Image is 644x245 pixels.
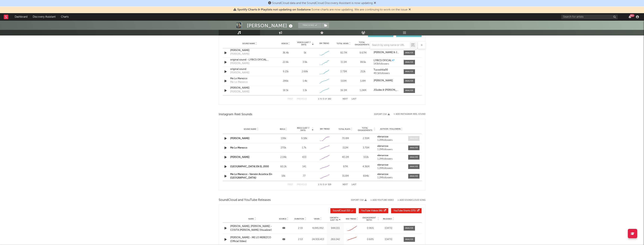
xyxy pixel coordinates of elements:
[310,238,326,241] div: 24,919,413
[330,219,338,221] p: (Last 7d)
[374,2,376,5] span: Dismiss
[316,128,334,130] div: 6M Trend
[394,210,416,212] span: ( 370 )
[247,23,294,29] div: [PERSON_NAME]
[336,155,355,159] div: 40.2M
[295,127,311,131] span: Reels (last 7 days)
[280,128,285,130] span: Reels
[336,137,355,140] div: 70.8M
[303,60,307,64] div: 3.9k
[374,89,400,91] a: JQuiles & [PERSON_NAME]
[230,62,250,65] div: [PERSON_NAME]
[314,182,335,187] div: 1 5 329
[330,217,338,219] p: Growth
[230,147,247,149] a: Me Lo Merezco
[320,98,322,100] span: to
[230,165,269,168] a: [GEOGRAPHIC_DATA] EN EL 2000
[274,174,293,178] div: 18k
[374,59,400,62] a: LYRICS OFICIAL💎
[293,226,308,230] div: 2:19
[381,226,396,230] div: [DATE]
[394,210,410,212] span: YouTube Shorts
[230,173,272,179] a: Me Lo Merezco - Versión Acústica (En [GEOGRAPHIC_DATA])
[230,52,250,56] div: [PERSON_NAME]
[361,210,383,212] span: ( 86 )
[377,136,406,138] a: elenarose
[294,218,304,220] span: Duration
[230,236,275,243] a: [PERSON_NAME] - ME LO MEREZCO (Official Video)
[295,174,314,178] div: 77
[354,60,372,64] div: 865k
[377,167,406,170] div: 1.2M followers
[325,184,327,185] span: of
[352,184,357,186] button: Last
[354,89,372,92] div: 1.24M
[272,2,373,5] span: SoundCloud data and the SoundCloud Discovery Assistant is now updating
[288,98,293,100] button: First
[333,210,350,212] span: ( 32 )
[237,8,311,11] span: Spotify Charts & Playlists not updating on Sodatone
[374,79,400,82] a: [PERSON_NAME]
[394,113,426,115] button: + Add Instagram Reel Sound
[383,218,392,220] span: Released
[230,156,250,158] a: [PERSON_NAME]
[230,58,269,62] div: original sound - LYRICS OFICIAL💎
[325,98,327,100] span: of
[409,8,411,11] span: Dismiss
[12,13,30,21] a: Dashboard
[367,199,394,201] div: + Add YouTube Video
[295,155,314,159] div: 433
[230,137,250,140] a: [PERSON_NAME]
[374,69,388,71] strong: Tucoshita00
[361,210,378,212] span: YouTube Videos
[370,199,394,201] button: + Add YouTube Video
[293,238,308,241] div: 2:53
[357,165,375,169] div: 4.36M
[58,13,71,21] a: Charts
[343,98,348,100] button: Next
[230,86,269,90] div: [PERSON_NAME]
[391,208,422,213] button: YouTube Shorts(370)
[357,155,375,159] div: 102k
[274,165,293,169] div: 60.2k
[277,60,294,64] div: 22.8k
[361,217,377,221] span: Engagement Ratio
[230,67,269,71] a: original sound
[274,146,293,150] div: 270k
[374,79,393,82] strong: [PERSON_NAME]
[361,238,379,241] div: 0.68 %
[377,145,388,147] strong: elenarose
[370,44,410,47] input: Search by song name or URL
[377,173,406,176] a: elenarose
[377,158,406,160] div: 1.2M followers
[295,165,314,169] div: 141
[303,89,307,92] div: 1.1k
[374,113,390,115] button: Export CSV
[335,89,352,92] div: 16.1M
[314,97,335,101] div: 1 5 182
[374,59,395,62] strong: LYRICS OFICIAL💎
[302,70,308,74] div: 2.68k
[314,218,319,220] span: Views
[351,199,367,201] button: Export CSV
[274,137,293,140] div: 139k
[377,154,406,157] a: elenarose
[277,89,294,92] div: 18.1k
[352,98,357,100] button: Last
[354,51,372,55] div: 9.67M
[377,139,406,142] div: 1.2M followers
[377,145,406,148] a: elenarose
[336,174,355,178] div: 15.8M
[381,238,396,241] div: [DATE]
[295,137,314,140] div: 9.18k
[374,69,400,71] a: Tucoshita00
[377,173,388,176] strong: elenarose
[346,218,356,220] span: 60D Trend
[230,77,269,81] a: Me Lo Merezco
[219,198,271,202] span: SoundCloud and YouTube Releases
[338,128,350,130] span: Total Plays
[377,148,406,151] div: 1.2M followers
[277,70,294,74] div: 9.21k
